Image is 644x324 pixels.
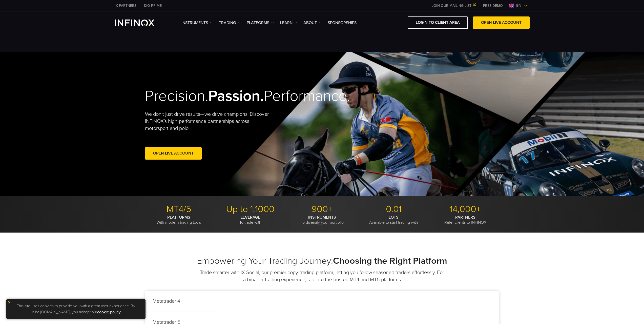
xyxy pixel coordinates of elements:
a: Open Live Account [145,147,202,160]
p: Available to start trading with [360,215,428,225]
p: Metatrader 4 [145,291,216,312]
a: ABOUT [303,20,321,26]
a: TRADING [219,20,240,26]
a: INFINOX [111,3,140,8]
p: To trade with [217,215,284,225]
span: en [514,3,524,9]
p: This site uses cookies to provide you with a great user experience. By using [DOMAIN_NAME], you a... [9,302,143,316]
p: Trade smarter with IX Social, our premier copy-trading platform, letting you follow seasoned trad... [199,269,445,283]
strong: Passion. [208,87,264,105]
a: OPEN LIVE ACCOUNT [473,16,530,29]
strong: PLATFORMS [167,215,190,220]
strong: PARTNERS [455,215,475,220]
a: Instruments [181,20,213,26]
p: We don't just drive results—we drive champions. Discover INFINOX’s high-performance partnerships ... [145,111,273,132]
p: Up to 1:1000 [217,204,284,215]
h2: Empowering Your Trading Journey: [145,255,499,266]
a: Learn [280,20,297,26]
h2: Precision. Performance. [145,87,304,105]
img: yellow close icon [8,300,11,304]
a: LOGIN TO CLIENT AREA [408,16,468,29]
p: With modern trading tools [145,215,213,225]
p: Refer clients to INFINOX [431,215,499,225]
a: PLATFORMS [247,20,274,26]
a: JOIN OUR MAILING LIST [428,4,479,8]
strong: Choosing the Right Platform [333,255,447,266]
a: INFINOX Logo [115,20,166,26]
a: INFINOX MENU [479,3,507,8]
p: 0.01 [360,204,428,215]
p: To diversify your portfolio [288,215,356,225]
strong: LOTS [389,215,399,220]
a: cookie policy [97,310,121,315]
p: 14,000+ [431,204,499,215]
p: MT4/5 [145,204,213,215]
p: 900+ [288,204,356,215]
strong: LEVERAGE [241,215,260,220]
strong: INSTRUMENTS [308,215,336,220]
a: INFINOX [140,3,165,8]
a: SPONSORSHIPS [328,20,357,26]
